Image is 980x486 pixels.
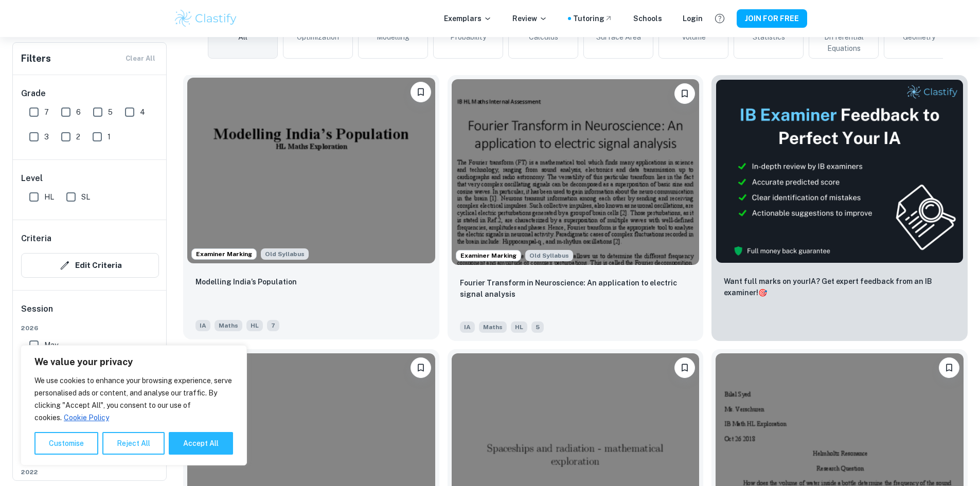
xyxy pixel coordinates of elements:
a: Examiner MarkingAlthough this IA is written for the old math syllabus (last exam in November 2020... [183,75,439,341]
button: Please log in to bookmark exemplars [939,357,959,378]
button: JOIN FOR FREE [737,9,807,28]
p: Exemplars [444,13,492,24]
span: Maths [215,320,242,331]
button: Please log in to bookmark exemplars [674,83,695,104]
span: HL [246,320,263,331]
h6: Grade [21,87,159,100]
div: Although this IA is written for the old math syllabus (last exam in November 2020), the current I... [261,248,309,260]
button: Help and Feedback [711,10,728,27]
span: 7 [267,320,279,331]
p: Review [512,13,547,24]
span: 7 [44,106,49,118]
span: Modelling [377,31,409,43]
span: IA [195,320,210,331]
span: Probability [450,31,486,43]
img: Maths IA example thumbnail: Modelling India’s Population [187,78,435,263]
span: Old Syllabus [525,250,573,261]
span: 1 [108,131,111,142]
span: 2026 [21,323,159,333]
span: 3 [44,131,49,142]
span: 4 [140,106,145,118]
span: 2022 [21,467,159,477]
span: Examiner Marking [456,251,521,260]
span: 🎯 [758,289,767,297]
span: Geometry [903,31,935,43]
p: We value your privacy [34,356,233,368]
span: 2 [76,131,80,142]
a: Tutoring [573,13,613,24]
span: HL [511,321,527,333]
img: Thumbnail [716,79,964,263]
a: ThumbnailWant full marks on yourIA? Get expert feedback from an IB examiner! [711,75,968,341]
span: 6 [76,106,81,118]
button: Reject All [102,432,165,455]
a: Examiner MarkingAlthough this IA is written for the old math syllabus (last exam in November 2020... [448,75,704,341]
button: Please log in to bookmark exemplars [674,357,695,378]
span: All [238,31,247,43]
span: Old Syllabus [261,248,309,260]
span: Calculus [529,31,558,43]
span: Examiner Marking [192,249,256,259]
a: Schools [633,13,662,24]
h6: Criteria [21,232,51,245]
span: 5 [108,106,113,118]
span: Volume [682,31,706,43]
div: Although this IA is written for the old math syllabus (last exam in November 2020), the current I... [525,250,573,261]
h6: Level [21,172,159,185]
button: Accept All [169,432,233,455]
span: Differential Equations [813,31,874,54]
h6: Session [21,303,159,323]
span: Surface Area [596,31,641,43]
span: May [44,339,58,351]
button: Edit Criteria [21,253,159,278]
div: We value your privacy [21,345,247,465]
a: Login [683,13,703,24]
img: Maths IA example thumbnail: Fourier Transform in Neuroscience: An ap [452,79,700,265]
span: HL [44,191,54,203]
span: Statistics [753,31,785,43]
span: 5 [531,321,544,333]
p: We use cookies to enhance your browsing experience, serve personalised ads or content, and analys... [34,374,233,424]
button: Please log in to bookmark exemplars [411,82,431,102]
img: Clastify logo [173,8,239,29]
p: Fourier Transform in Neuroscience: An application to electric signal analysis [460,277,691,300]
button: Please log in to bookmark exemplars [411,357,431,378]
h6: Filters [21,51,51,66]
span: SL [81,191,90,203]
span: Optimization [297,31,339,43]
p: Want full marks on your IA ? Get expert feedback from an IB examiner! [724,276,955,298]
span: IA [460,321,475,333]
a: Cookie Policy [63,413,110,422]
button: Customise [34,432,98,455]
span: Maths [479,321,507,333]
p: Modelling India’s Population [195,276,297,287]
